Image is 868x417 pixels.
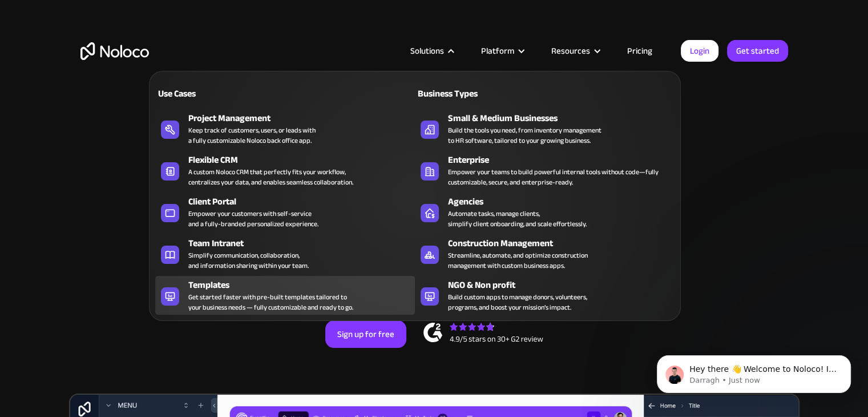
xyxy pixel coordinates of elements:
[448,278,680,292] div: NGO & Non profit
[410,43,444,58] div: Solutions
[448,250,588,271] div: Streamline, automate, and optimize construction management with custom business apps.
[551,43,590,58] div: Resources
[188,236,420,250] div: Team Intranet
[640,331,868,411] iframe: Intercom notifications message
[613,43,667,58] a: Pricing
[80,141,788,232] h2: Business Apps for Teams
[155,87,280,101] div: Use Cases
[188,125,316,146] div: Keep track of customers, users, or leads with a fully customizable Noloco back office app.
[448,125,601,146] div: Build the tools you need, from inventory management to HR software, tailored to your growing busi...
[155,80,415,106] a: Use Cases
[155,151,415,190] a: Flexible CRMA custom Noloco CRM that perfectly fits your workflow,centralizes your data, and enab...
[188,278,420,292] div: Templates
[448,195,680,209] div: Agencies
[155,193,415,231] a: Client PortalEmpower your customers with self-serviceand a fully-branded personalized experience.
[188,167,353,187] div: A custom Noloco CRM that perfectly fits your workflow, centralizes your data, and enables seamles...
[188,195,420,209] div: Client Portal
[325,320,406,348] a: Sign up for free
[448,111,680,125] div: Small & Medium Businesses
[415,193,675,231] a: AgenciesAutomate tasks, manage clients,simplify client onboarding, and scale effortlessly.
[415,80,675,106] a: Business Types
[448,236,680,250] div: Construction Management
[467,43,537,58] div: Platform
[80,42,149,60] a: home
[448,167,669,187] div: Empower your teams to build powerful internal tools without code—fully customizable, secure, and ...
[448,292,587,312] div: Build custom apps to manage donors, volunteers, programs, and boost your mission’s impact.
[415,109,675,148] a: Small & Medium BusinessesBuild the tools you need, from inventory managementto HR software, tailo...
[415,234,675,273] a: Construction ManagementStreamline, automate, and optimize constructionmanagement with custom busi...
[188,250,309,271] div: Simplify communication, collaboration, and information sharing within your team.
[481,43,514,58] div: Platform
[448,153,680,167] div: Enterprise
[155,109,415,148] a: Project ManagementKeep track of customers, users, or leads witha fully customizable Noloco back o...
[188,111,420,125] div: Project Management
[188,209,318,229] div: Empower your customers with self-service and a fully-branded personalized experience.
[80,120,788,129] h1: Custom No-Code Business Apps Platform
[448,209,587,229] div: Automate tasks, manage clients, simplify client onboarding, and scale effortlessly.
[188,153,420,167] div: Flexible CRM
[537,43,613,58] div: Resources
[155,276,415,315] a: TemplatesGet started faster with pre-built templates tailored toyour business needs — fully custo...
[415,87,540,101] div: Business Types
[396,43,467,58] div: Solutions
[415,276,675,315] a: NGO & Non profitBuild custom apps to manage donors, volunteers,programs, and boost your mission’s...
[415,151,675,190] a: EnterpriseEmpower your teams to build powerful internal tools without code—fully customizable, se...
[681,40,718,62] a: Login
[188,292,353,312] div: Get started faster with pre-built templates tailored to your business needs — fully customizable ...
[149,55,681,321] nav: Solutions
[727,40,788,62] a: Get started
[155,234,415,273] a: Team IntranetSimplify communication, collaboration,and information sharing within your team.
